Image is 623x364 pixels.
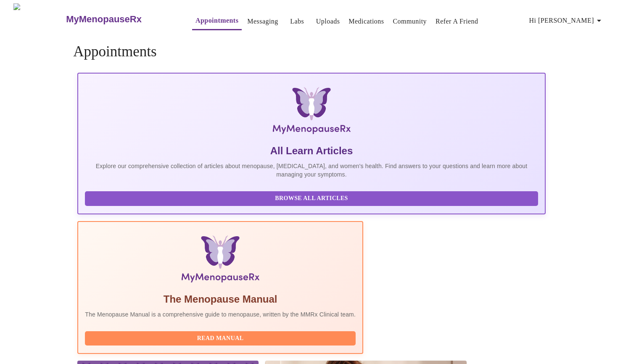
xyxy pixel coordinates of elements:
button: Read Manual [85,331,356,346]
button: Messaging [244,13,281,30]
a: MyMenopauseRx [65,5,175,34]
h5: All Learn Articles [85,144,538,158]
a: Community [393,16,427,27]
button: Labs [284,13,311,30]
span: Browse All Articles [93,193,529,204]
a: Appointments [195,15,238,26]
a: Messaging [247,16,278,27]
img: Menopause Manual [128,235,312,286]
button: Hi [PERSON_NAME] [526,12,607,29]
button: Appointments [192,12,242,30]
a: Read Manual [85,334,358,341]
h4: Appointments [73,43,549,60]
button: Community [389,13,430,30]
img: MyMenopauseRx Logo [156,87,468,137]
a: Medications [348,16,384,27]
button: Refer a Friend [432,13,482,30]
p: Explore our comprehensive collection of articles about menopause, [MEDICAL_DATA], and women's hea... [85,162,538,179]
h3: MyMenopauseRx [66,14,142,25]
a: Refer a Friend [436,16,478,27]
a: Labs [290,16,304,27]
span: Hi [PERSON_NAME] [529,15,604,26]
span: Read Manual [93,333,347,344]
img: MyMenopauseRx Logo [13,3,65,35]
a: Browse All Articles [85,194,540,201]
a: Uploads [316,16,340,27]
button: Uploads [313,13,343,30]
button: Medications [345,13,387,30]
p: The Menopause Manual is a comprehensive guide to menopause, written by the MMRx Clinical team. [85,310,356,319]
button: Browse All Articles [85,191,538,206]
h5: The Menopause Manual [85,293,356,306]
